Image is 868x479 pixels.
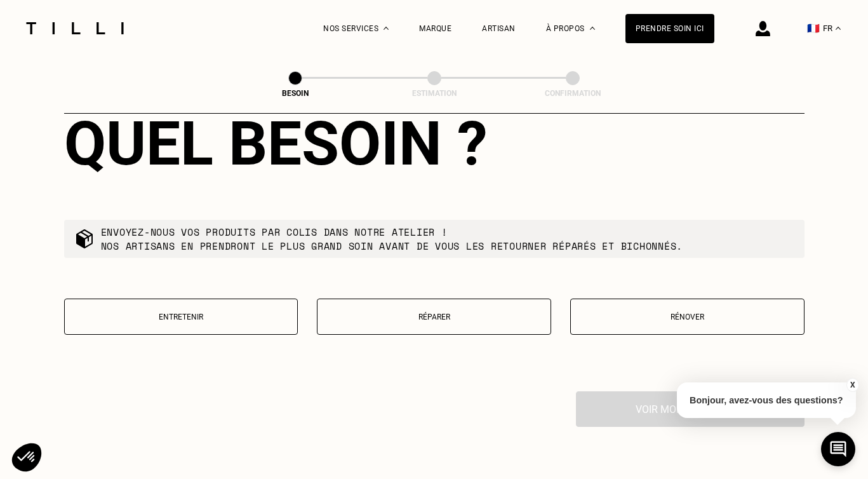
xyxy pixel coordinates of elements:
img: menu déroulant [836,27,841,30]
button: Rénover [570,299,805,335]
img: commande colis [74,229,95,249]
p: Envoyez-nous vos produits par colis dans notre atelier ! Nos artisans en prendront le plus grand ... [101,225,683,253]
div: Estimation [371,89,498,98]
span: 🇫🇷 [807,22,820,34]
button: Réparer [317,299,551,335]
div: Quel besoin ? [64,108,805,179]
p: Bonjour, avez-vous des questions? [677,382,856,418]
p: Rénover [577,313,798,321]
img: Menu déroulant [384,27,389,30]
a: Artisan [482,24,516,33]
img: Menu déroulant à propos [590,27,595,30]
button: X [846,378,858,392]
p: Entretenir [71,313,291,321]
a: Prendre soin ici [625,14,714,43]
div: Confirmation [509,89,636,98]
img: Logo du service de couturière Tilli [22,22,128,34]
a: Marque [419,24,451,33]
div: Besoin [232,89,359,98]
img: icône connexion [756,21,770,36]
p: Réparer [324,313,544,321]
button: Entretenir [64,299,298,335]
